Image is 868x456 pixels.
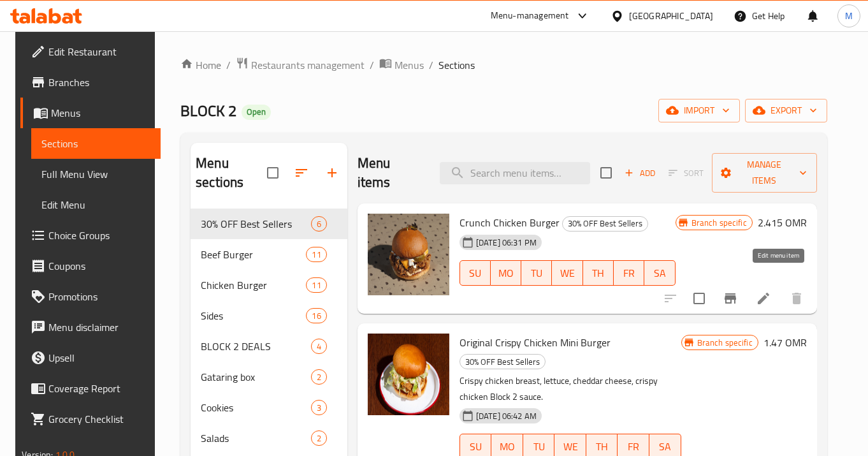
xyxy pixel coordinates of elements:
[20,251,160,281] a: Coupons
[20,342,160,373] a: Upsell
[312,341,326,353] span: 4
[311,400,327,415] div: items
[394,57,424,73] span: Menus
[48,320,150,335] span: Menu disclaimer
[259,159,286,186] span: Select all sections
[715,283,746,314] button: Branch-specific-item
[191,239,347,270] div: Beef Burger11
[459,354,546,369] div: 30% OFF Best Sellers
[31,159,160,189] a: Full Menu View
[311,369,327,385] div: items
[459,333,611,352] span: Original Crispy Chicken Mini Burger
[491,260,521,286] button: MO
[242,107,271,117] span: Open
[845,9,853,23] span: M
[20,98,160,128] a: Menus
[311,339,327,354] div: items
[180,96,236,125] span: BLOCK 2
[623,438,644,456] span: FR
[317,158,347,188] button: Add section
[48,411,150,427] span: Grocery Checklist
[191,392,347,423] div: Cookies3
[48,75,150,90] span: Branches
[226,57,231,73] li: /
[306,277,326,293] div: items
[311,216,327,232] div: items
[307,249,326,261] span: 11
[712,153,817,193] button: Manage items
[51,105,150,121] span: Menus
[465,438,486,456] span: SU
[201,247,306,262] span: Beef Burger
[629,9,713,23] div: [GEOGRAPHIC_DATA]
[20,404,160,434] a: Grocery Checklist
[358,154,424,192] h2: Menu items
[528,438,550,456] span: TU
[438,57,475,73] span: Sections
[460,355,545,369] span: 30% OFF Best Sellers
[722,157,807,189] span: Manage items
[201,339,311,354] div: BLOCK 2 DEALS
[429,57,433,73] li: /
[201,369,311,385] div: Gataring box
[619,163,660,183] button: Add
[48,258,150,274] span: Coupons
[658,99,740,122] button: import
[379,57,424,73] a: Menus
[48,228,150,243] span: Choice Groups
[496,438,518,456] span: MO
[191,331,347,362] div: BLOCK 2 DEALS4
[196,154,267,192] h2: Menu sections
[459,373,681,405] p: Crispy chicken breast, lettuce, cheddar cheese, crispy chicken Block 2 sauce.
[201,430,311,446] span: Salads
[560,438,581,456] span: WE
[686,285,712,312] span: Select to update
[191,209,347,239] div: 30% OFF Best Sellers6
[312,432,326,445] span: 2
[440,162,590,184] input: search
[591,438,613,456] span: TH
[686,217,752,229] span: Branch specific
[312,371,326,383] span: 2
[526,264,547,283] span: TU
[191,300,347,331] div: Sides16
[201,277,306,293] div: Chicken Burger
[306,247,326,262] div: items
[48,350,150,365] span: Upsell
[191,362,347,392] div: Gataring box2
[614,260,644,286] button: FR
[251,57,365,73] span: Restaurants management
[236,57,365,73] a: Restaurants management
[306,308,326,323] div: items
[41,166,150,182] span: Full Menu View
[465,264,486,283] span: SU
[20,312,160,342] a: Menu disclaimer
[471,237,542,249] span: [DATE] 06:31 PM
[20,67,160,98] a: Branches
[368,214,449,295] img: Crunch Chicken Burger
[191,270,347,300] div: Chicken Burger11
[557,264,577,283] span: WE
[471,410,542,422] span: [DATE] 06:42 AM
[48,381,150,396] span: Coverage Report
[307,310,326,322] span: 16
[619,163,660,183] span: Add item
[521,260,552,286] button: TU
[201,308,306,323] span: Sides
[588,264,609,283] span: TH
[242,105,271,120] div: Open
[781,283,812,314] button: delete
[201,216,311,232] span: 30% OFF Best Sellers
[692,337,758,349] span: Branch specific
[20,281,160,312] a: Promotions
[649,264,670,283] span: SA
[619,264,639,283] span: FR
[755,103,817,119] span: export
[593,159,619,186] span: Select section
[20,373,160,404] a: Coverage Report
[552,260,582,286] button: WE
[20,36,160,67] a: Edit Restaurant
